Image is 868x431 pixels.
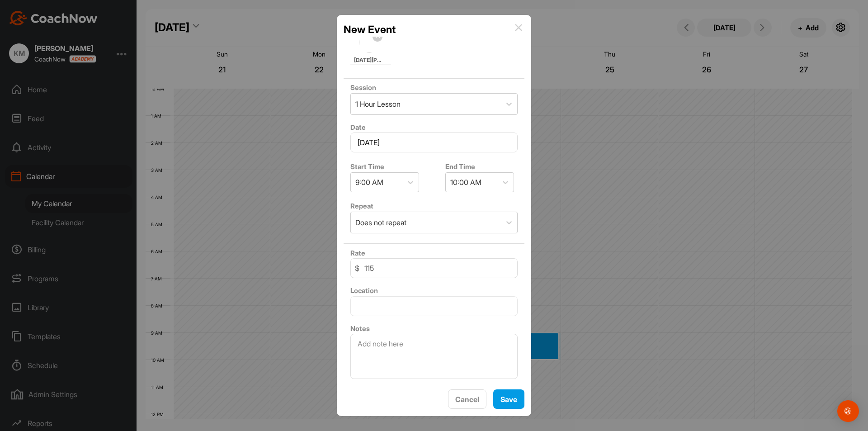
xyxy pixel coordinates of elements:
[448,389,486,409] button: Cancel
[350,123,366,132] label: Date
[350,133,518,152] input: Select Date
[350,286,378,295] label: Location
[355,217,406,228] div: Does not repeat
[344,22,396,37] h2: New Event
[355,99,401,109] div: 1 Hour Lesson
[350,83,376,92] label: Session
[837,400,859,422] div: Open Intercom Messenger
[355,263,359,274] span: $
[493,389,524,409] button: Save
[515,24,522,31] img: info
[350,249,365,257] label: Rate
[355,177,383,188] div: 9:00 AM
[354,56,385,64] span: [DATE][PERSON_NAME]
[350,258,518,278] input: 0
[350,324,370,333] label: Notes
[450,177,481,188] div: 10:00 AM
[445,162,475,171] label: End Time
[350,202,373,210] label: Repeat
[350,162,384,171] label: Start Time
